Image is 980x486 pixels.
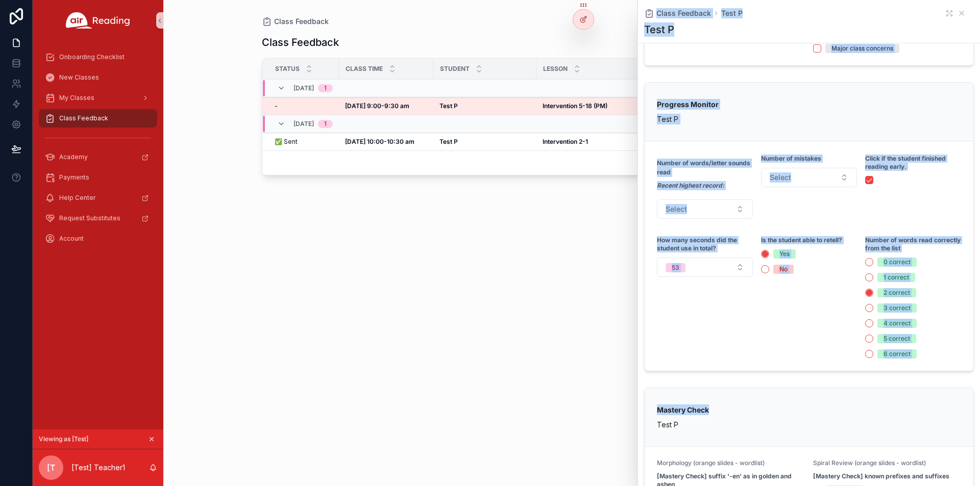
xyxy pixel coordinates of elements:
[813,472,949,480] strong: [Mastery Check] known prefixes and suffixes
[779,265,788,274] div: No
[657,236,753,252] strong: How many seconds did the student use in total?
[39,209,157,227] a: Request Substitutes
[813,459,926,467] span: Spiral Review (orange slides - wordlist)
[59,214,120,222] span: Request Substitutes
[439,102,458,110] strong: Test P
[884,258,911,267] div: 0 correct
[779,249,790,259] div: Yes
[770,172,791,183] span: Select
[345,138,427,146] a: [DATE] 10:00-10:30 am
[275,102,333,110] a: -
[644,8,711,18] a: Class Feedback
[345,138,414,145] strong: [DATE] 10:00-10:30 am
[439,138,530,146] a: Test P
[324,120,327,128] div: 1
[865,236,961,252] strong: Number of words read correctly from the list
[657,419,961,430] p: Test P
[39,109,157,127] a: Class Feedback
[345,102,427,110] a: [DATE] 9:00-9:30 am
[884,273,909,282] div: 1 correct
[293,84,314,92] span: [DATE]
[439,138,458,145] strong: Test P
[39,68,157,87] a: New Classes
[761,168,857,187] button: Select Button
[644,22,674,37] h1: Test P
[33,41,163,261] div: scrollable content
[657,258,753,277] button: Select Button
[262,16,329,27] a: Class Feedback
[59,194,95,202] span: Help Center
[884,334,910,343] div: 5 correct
[657,114,961,124] p: Test P
[47,462,55,474] span: [T
[657,459,765,467] span: Morphology (orange slides - wordlist)
[657,405,709,414] strong: Mastery Check
[39,435,88,443] span: Viewing as [Test]
[439,102,530,110] a: Test P
[440,65,470,73] span: Student
[657,100,719,109] strong: Progress Monitor
[275,138,298,146] span: ✅ Sent
[543,138,669,146] a: Intervention 2-1
[66,12,130,29] img: App logo
[59,173,89,182] span: Payments
[274,16,329,27] span: Class Feedback
[657,199,753,219] button: Select Button
[39,48,157,66] a: Onboarding Checklist
[59,153,88,161] span: Academy
[59,73,99,82] span: New Classes
[761,236,842,244] strong: Is the student able to retell?
[262,35,339,49] h1: Class Feedback
[721,8,743,18] a: Test P
[39,148,157,166] a: Academy
[543,102,669,110] a: Intervention 5-18 (PM)
[884,288,910,297] div: 2 correct
[59,114,108,122] span: Class Feedback
[59,94,94,102] span: My Classes
[39,89,157,107] a: My Classes
[656,8,711,18] span: Class Feedback
[865,155,961,171] strong: Click if the student finished reading early.
[71,463,125,473] p: [Test] Teacher1
[543,65,568,73] span: Lesson
[293,120,314,128] span: [DATE]
[543,138,588,145] strong: Intervention 2-1
[59,53,125,61] span: Onboarding Checklist
[884,303,911,313] div: 3 correct
[39,168,157,187] a: Payments
[657,159,750,176] strong: Number of words/letter sounds read
[345,102,409,110] strong: [DATE] 9:00-9:30 am
[672,263,679,272] div: 53
[324,84,327,92] div: 1
[59,235,84,243] span: Account
[761,155,821,163] strong: Number of mistakes
[884,349,911,359] div: 6 correct
[666,204,687,214] span: Select
[275,102,278,110] span: -
[346,65,383,73] span: Class Time
[275,65,300,73] span: Status
[831,44,893,53] div: Major class concerns
[39,189,157,207] a: Help Center
[39,229,157,248] a: Account
[275,138,333,146] a: ✅ Sent
[543,102,607,110] strong: Intervention 5-18 (PM)
[657,182,724,189] em: Recent highest record:
[884,319,911,328] div: 4 correct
